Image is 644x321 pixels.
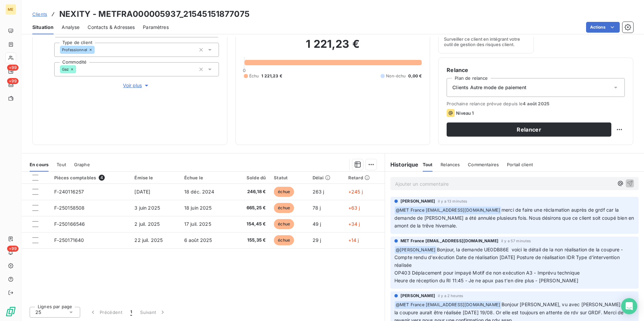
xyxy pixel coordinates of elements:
[394,270,580,276] span: OP403 Déplacement pour impayé Motif de non exécution A3 - Imprévu technique
[54,189,84,194] span: F-240116257
[348,189,363,194] span: +245 j
[456,110,474,116] span: Niveau 1
[468,162,499,167] span: Commentaires
[62,67,69,71] span: Gaz
[54,175,127,181] div: Pièces comptables
[394,207,635,228] span: merci de faire une réclamation auprès de grdf car la demande de [PERSON_NAME] a été annulée plusi...
[32,11,47,17] span: Clients
[7,65,19,71] span: +99
[586,22,620,33] button: Actions
[184,205,212,211] span: 18 juin 2025
[313,189,324,194] span: 263 j
[501,239,531,243] span: il y a 57 minutes
[5,79,16,90] a: +99
[7,246,19,252] span: +99
[184,221,211,227] span: 17 juil. 2025
[348,221,360,227] span: +34 j
[126,305,136,319] button: 1
[274,235,294,245] span: échue
[236,221,266,227] span: 154,45 €
[5,4,16,15] div: ME
[408,73,422,79] span: 0,00 €
[423,162,433,167] span: Tout
[62,24,79,31] span: Analyse
[134,205,160,211] span: 3 juin 2025
[274,203,294,213] span: échue
[30,162,49,167] span: En cours
[88,24,135,31] span: Contacts & Adresses
[400,293,435,299] span: [PERSON_NAME]
[136,305,170,319] button: Suivant
[76,66,82,72] input: Ajouter une valeur
[184,189,215,194] span: 18 déc. 2024
[54,221,85,227] span: F-250166546
[447,101,625,106] span: Prochaine relance prévue depuis le
[244,37,422,58] h2: 1 221,23 €
[184,237,212,243] span: 6 août 2025
[261,73,282,79] span: 1 221,23 €
[7,78,19,84] span: +99
[447,66,625,74] h6: Relance
[35,309,41,316] span: 25
[249,73,259,79] span: Échu
[386,73,406,79] span: Non-échu
[395,207,501,214] span: @ MET France [EMAIL_ADDRESS][DOMAIN_NAME]
[385,160,419,169] h6: Historique
[400,198,435,204] span: [PERSON_NAME]
[130,309,132,316] span: 1
[143,24,169,31] span: Paramètres
[59,8,250,20] h3: NEXITY - METFRA000005937_21545151877075
[348,205,360,211] span: +63 j
[54,237,84,243] span: F-250171640
[400,238,498,244] span: MET France [EMAIL_ADDRESS][DOMAIN_NAME]
[348,237,359,243] span: +14 j
[184,175,228,180] div: Échue le
[54,82,219,89] button: Voir plus
[5,306,16,317] img: Logo LeanPay
[621,298,637,314] div: Open Intercom Messenger
[313,237,321,243] span: 29 j
[236,205,266,211] span: 665,25 €
[62,48,87,52] span: Professionnel
[134,189,150,194] span: [DATE]
[57,162,66,167] span: Tout
[348,175,381,180] div: Retard
[447,122,611,137] button: Relancer
[394,278,578,283] span: Heure de réception du RI 11:45 - Je ne apux pas t'en dire plus - [PERSON_NAME]
[438,199,468,203] span: il y a 13 minutes
[86,305,126,319] button: Précédent
[395,246,437,254] span: @ [PERSON_NAME]
[236,175,266,180] div: Solde dû
[32,24,54,31] span: Situation
[123,82,150,89] span: Voir plus
[507,162,533,167] span: Portail client
[395,301,501,309] span: @ MET France [EMAIL_ADDRESS][DOMAIN_NAME]
[313,175,340,180] div: Délai
[452,84,526,91] span: Clients Autre mode de paiement
[274,175,304,180] div: Statut
[134,175,176,180] div: Émise le
[134,237,163,243] span: 22 juil. 2025
[243,68,246,73] span: 0
[74,162,90,167] span: Graphe
[274,219,294,229] span: échue
[95,47,100,53] input: Ajouter une valeur
[274,187,294,197] span: échue
[5,66,16,77] a: +99
[523,101,549,106] span: 4 août 2025
[394,247,624,268] span: Bonjour, la demande UE0DB86E voici le détail de la non réalisation de la coupure - Compte rendu d...
[313,221,321,227] span: 49 j
[236,237,266,244] span: 155,35 €
[313,205,321,211] span: 78 j
[438,294,463,298] span: il y a 2 heures
[54,205,85,211] span: F-250158508
[441,162,460,167] span: Relances
[99,175,105,181] span: 4
[32,11,47,17] a: Clients
[236,188,266,195] span: 246,18 €
[134,221,160,227] span: 2 juil. 2025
